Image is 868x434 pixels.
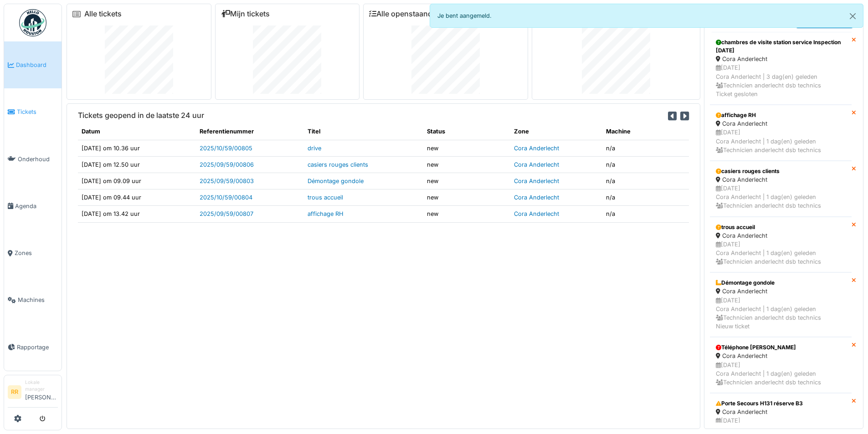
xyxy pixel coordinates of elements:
a: Zones [4,230,62,276]
a: trous accueil Cora Anderlecht [DATE]Cora Anderlecht | 1 dag(en) geleden Technicien anderlecht dsb... [710,217,852,273]
a: Cora Anderlecht [514,161,559,168]
div: Démontage gondole [716,279,846,287]
span: Zones [15,249,58,257]
td: n/a [602,140,689,156]
div: chambres de visite station service Inspection [DATE] [716,38,846,55]
td: new [423,189,510,206]
a: Cora Anderlecht [514,145,559,152]
div: [DATE] Cora Anderlecht | 1 dag(en) geleden Technicien anderlecht dsb technics [716,128,846,154]
td: [DATE] om 09.44 uur [78,189,196,206]
a: 2025/09/59/00803 [200,178,254,184]
a: Alle openstaande taken [369,10,457,18]
a: 2025/10/59/00804 [200,194,252,201]
a: affichage RH Cora Anderlecht [DATE]Cora Anderlecht | 1 dag(en) geleden Technicien anderlecht dsb ... [710,105,852,161]
li: RR [8,385,21,399]
a: Démontage gondole [308,178,364,184]
a: Démontage gondole Cora Anderlecht [DATE]Cora Anderlecht | 1 dag(en) geleden Technicien anderlecht... [710,272,852,337]
a: drive [308,145,321,152]
a: trous accueil [308,194,343,201]
img: Badge_color-CXgf-gQk.svg [19,9,46,36]
a: affichage RH [308,210,344,217]
a: Mijn tickets [221,10,270,18]
a: chambres de visite station service Inspection [DATE] Cora Anderlecht [DATE]Cora Anderlecht | 3 da... [710,32,852,105]
div: Cora Anderlecht [716,352,846,360]
td: new [423,206,510,222]
div: [DATE] Cora Anderlecht | 1 dag(en) geleden Technicien anderlecht dsb technics [716,240,846,266]
td: n/a [602,206,689,222]
a: casiers rouges clients [308,161,368,168]
div: affichage RH [716,111,846,119]
a: Agenda [4,183,62,230]
span: Dashboard [16,61,58,69]
div: [DATE] Cora Anderlecht | 1 dag(en) geleden Technicien anderlecht dsb technics Nieuw ticket [716,296,846,331]
div: Cora Anderlecht [716,55,846,63]
div: casiers rouges clients [716,167,846,175]
th: Status [423,123,510,140]
td: [DATE] om 09.09 uur [78,173,196,189]
a: Alle tickets [84,10,122,18]
td: n/a [602,156,689,173]
td: new [423,173,510,189]
th: Zone [510,123,602,140]
th: Referentienummer [196,123,304,140]
a: casiers rouges clients Cora Anderlecht [DATE]Cora Anderlecht | 1 dag(en) geleden Technicien ander... [710,161,852,217]
div: [DATE] Cora Anderlecht | 1 dag(en) geleden Technicien anderlecht dsb technics [716,184,846,210]
th: Titel [304,123,423,140]
div: Cora Anderlecht [716,287,846,296]
div: Je bent aangemeld. [430,4,864,28]
td: n/a [602,173,689,189]
span: Onderhoud [18,155,58,163]
a: Machines [4,276,62,323]
div: Téléphone [PERSON_NAME] [716,343,846,352]
a: 2025/09/59/00806 [200,161,254,168]
th: Machine [602,123,689,140]
div: trous accueil [716,223,846,231]
td: new [423,140,510,156]
button: Close [842,4,863,28]
span: Rapportage [17,343,58,352]
h6: Tickets geopend in de laatste 24 uur [78,111,204,120]
div: Porte Secours H131 réserve B3 [716,399,846,408]
a: RR Lokale manager[PERSON_NAME] [8,379,58,408]
span: Agenda [15,202,58,210]
a: 2025/09/59/00807 [200,210,253,217]
a: Dashboard [4,41,62,88]
span: Machines [18,296,58,304]
a: Onderhoud [4,136,62,183]
td: [DATE] om 13.42 uur [78,206,196,222]
th: Datum [78,123,196,140]
a: Téléphone [PERSON_NAME] Cora Anderlecht [DATE]Cora Anderlecht | 1 dag(en) geleden Technicien ande... [710,337,852,393]
td: n/a [602,189,689,206]
li: [PERSON_NAME] [25,379,58,405]
div: Cora Anderlecht [716,408,846,416]
div: [DATE] Cora Anderlecht | 1 dag(en) geleden Technicien anderlecht dsb technics [716,361,846,387]
span: Tickets [17,107,58,116]
div: Cora Anderlecht [716,119,846,128]
a: 2025/10/59/00805 [200,145,252,152]
a: Rapportage [4,324,62,371]
td: new [423,156,510,173]
a: Cora Anderlecht [514,178,559,184]
td: [DATE] om 10.36 uur [78,140,196,156]
div: Cora Anderlecht [716,231,846,240]
a: Tickets [4,88,62,135]
td: [DATE] om 12.50 uur [78,156,196,173]
div: Lokale manager [25,379,58,393]
div: [DATE] Cora Anderlecht | 3 dag(en) geleden Technicien anderlecht dsb technics Ticket gesloten [716,63,846,98]
a: Cora Anderlecht [514,194,559,201]
a: Cora Anderlecht [514,210,559,217]
div: Cora Anderlecht [716,175,846,184]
